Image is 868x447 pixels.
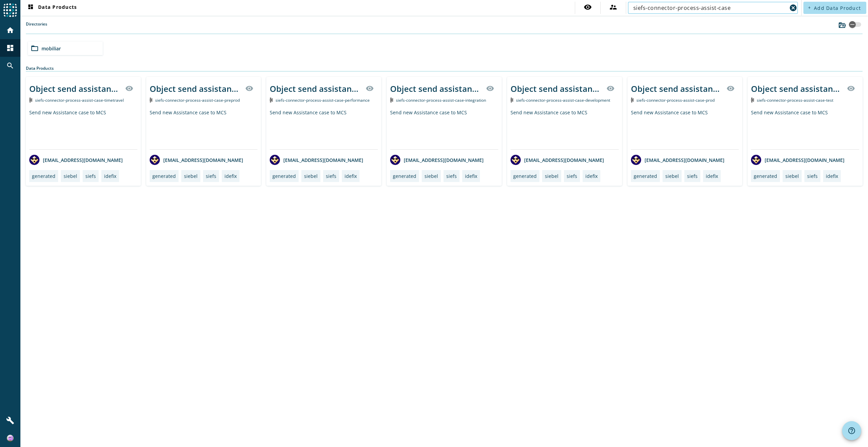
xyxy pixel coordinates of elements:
div: Send new Assistance case to MCS [29,109,137,149]
div: Send new Assistance case to MCS [270,109,378,149]
img: avatar [270,155,280,165]
label: Directories [26,21,47,34]
button: Add Data Product [803,2,866,14]
div: Object send assistance case _stage_ [29,83,121,94]
div: siebel [545,173,558,179]
div: siebel [64,173,77,179]
span: mobiliar [41,45,61,52]
div: siefs [85,173,96,179]
mat-icon: visibility [584,3,592,11]
div: Send new Assistance case to MCS [150,109,258,149]
div: idefix [465,173,477,179]
div: [EMAIL_ADDRESS][DOMAIN_NAME] [29,155,123,165]
input: Search (% or * for wildcards) [633,4,787,12]
div: siefs [807,173,818,179]
div: idefix [345,173,357,179]
span: Kafka Topic: siefs-connector-process-assist-case-timetravel [35,97,124,103]
mat-icon: visibility [847,84,855,93]
div: [EMAIL_ADDRESS][DOMAIN_NAME] [751,155,845,165]
div: Object send assistance case _stage_ [270,83,362,94]
img: Kafka Topic: siefs-connector-process-assist-case-test [751,98,754,102]
img: Kafka Topic: siefs-connector-process-assist-case-preprod [150,98,153,102]
div: siebel [184,173,198,179]
mat-icon: visibility [486,84,494,93]
img: Kafka Topic: siefs-connector-process-assist-case-prod [631,98,634,102]
div: siefs [326,173,336,179]
span: Add Data Product [814,5,861,11]
div: siebel [785,173,799,179]
mat-icon: dashboard [27,4,35,12]
img: spoud-logo.svg [3,3,17,17]
mat-icon: help_outline [848,427,856,435]
img: avatar [631,155,641,165]
div: siefs [206,173,216,179]
div: [EMAIL_ADDRESS][DOMAIN_NAME] [270,155,363,165]
span: Kafka Topic: siefs-connector-process-assist-case-development [516,97,610,103]
div: generated [634,173,657,179]
div: generated [152,173,176,179]
mat-icon: build [6,416,14,425]
div: generated [32,173,55,179]
mat-icon: dashboard [6,44,14,52]
mat-icon: supervisor_account [609,3,617,11]
mat-icon: visibility [727,84,735,93]
img: avatar [390,155,400,165]
div: Send new Assistance case to MCS [751,109,859,149]
div: siebel [424,173,438,179]
mat-icon: visibility [366,84,374,93]
span: Kafka Topic: siefs-connector-process-assist-case-test [757,97,833,103]
img: Kafka Topic: siefs-connector-process-assist-case-performance [270,98,273,102]
img: avatar [150,155,160,165]
div: siebel [665,173,679,179]
button: Data Products [24,2,80,14]
span: Data Products [27,4,77,12]
img: avatar [29,155,39,165]
div: generated [513,173,537,179]
img: Kafka Topic: siefs-connector-process-assist-case-development [511,98,514,102]
div: Object send assistance case _stage_ [390,83,482,94]
img: avatar [751,155,761,165]
mat-icon: visibility [606,84,615,93]
div: Send new Assistance case to MCS [511,109,619,149]
div: idefix [104,173,116,179]
div: Object send assistance case _stage_ [511,83,602,94]
div: idefix [826,173,838,179]
mat-icon: home [6,26,14,34]
div: [EMAIL_ADDRESS][DOMAIN_NAME] [390,155,484,165]
img: avatar [511,155,521,165]
div: idefix [224,173,237,179]
mat-icon: cancel [789,4,797,12]
div: idefix [585,173,598,179]
div: siebel [304,173,318,179]
div: Data Products [26,65,863,71]
div: generated [393,173,416,179]
button: Clear [788,3,798,13]
span: Kafka Topic: siefs-connector-process-assist-case-integration [396,97,486,103]
img: Kafka Topic: siefs-connector-process-assist-case-integration [390,98,393,102]
div: generated [272,173,296,179]
div: [EMAIL_ADDRESS][DOMAIN_NAME] [511,155,604,165]
div: siefs [567,173,577,179]
div: siefs [687,173,698,179]
img: 8095afe4fe4590e32c64a92f55fa224c [7,435,14,442]
div: Send new Assistance case to MCS [631,109,739,149]
div: siefs [446,173,457,179]
mat-icon: visibility [245,84,253,93]
div: generated [754,173,777,179]
span: Kafka Topic: siefs-connector-process-assist-case-prod [636,97,715,103]
div: Object send assistance case _stage_ [631,83,723,94]
mat-icon: add [807,6,811,10]
div: Object send assistance case _stage_ [751,83,843,94]
img: Kafka Topic: siefs-connector-process-assist-case-timetravel [29,98,32,102]
span: Kafka Topic: siefs-connector-process-assist-case-performance [276,97,370,103]
div: [EMAIL_ADDRESS][DOMAIN_NAME] [631,155,724,165]
div: Object send assistance case _stage_ [150,83,241,94]
mat-icon: search [6,62,14,70]
div: idefix [706,173,718,179]
span: Kafka Topic: siefs-connector-process-assist-case-preprod [155,97,240,103]
mat-icon: visibility [125,84,133,93]
mat-icon: folder_open [31,44,39,52]
div: [EMAIL_ADDRESS][DOMAIN_NAME] [150,155,243,165]
div: Send new Assistance case to MCS [390,109,498,149]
